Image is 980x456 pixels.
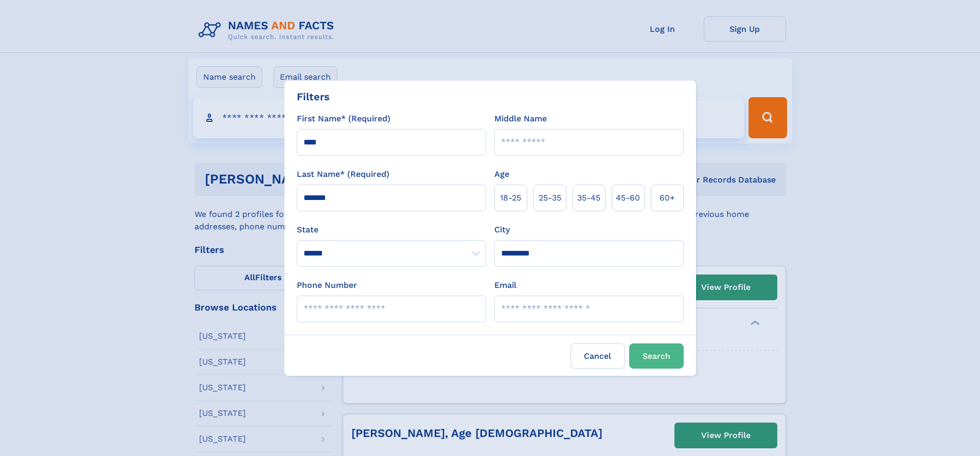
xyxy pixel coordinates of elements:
[500,192,521,204] span: 18‑25
[660,192,675,204] span: 60+
[297,224,486,236] label: State
[539,192,561,204] span: 25‑35
[297,168,389,180] label: Last Name* (Required)
[577,192,600,204] span: 35‑45
[297,279,357,291] label: Phone Number
[494,168,509,180] label: Age
[571,343,625,369] label: Cancel
[629,343,684,369] button: Search
[494,113,547,125] label: Middle Name
[494,224,510,236] label: City
[297,113,390,125] label: First Name* (Required)
[616,192,640,204] span: 45‑60
[297,89,330,104] div: Filters
[494,279,516,291] label: Email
